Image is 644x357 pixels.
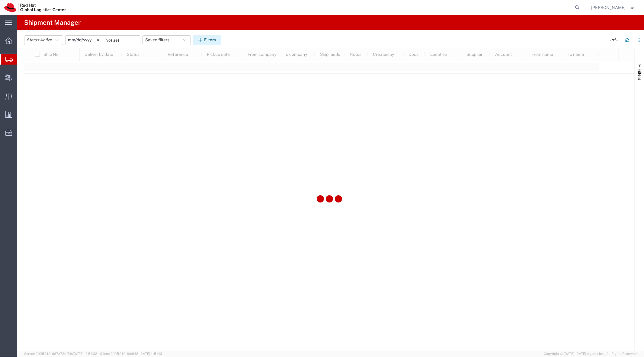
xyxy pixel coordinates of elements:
div: - of - [610,37,620,43]
span: Active [40,37,52,42]
img: logo [4,3,66,12]
input: Not set [66,36,103,45]
button: [PERSON_NAME] [591,4,636,11]
button: Saved filters [143,35,191,45]
h4: Shipment Manager [24,15,81,30]
span: Filters [637,69,642,80]
span: Server: 2025.21.0-667a72bf6fa [24,352,97,355]
button: Status:Active [24,35,63,45]
input: Not set [103,36,140,45]
span: [DATE] 11:51:43 [139,352,162,355]
button: Filters [193,35,221,45]
span: Copyright © [DATE]-[DATE] Agistix Inc., All Rights Reserved [544,351,637,356]
span: Client: 2025.21.0-f0c8481 [100,352,162,355]
span: Soojung Mansberger [591,4,626,11]
span: [DATE] 10:54:32 [73,352,97,355]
